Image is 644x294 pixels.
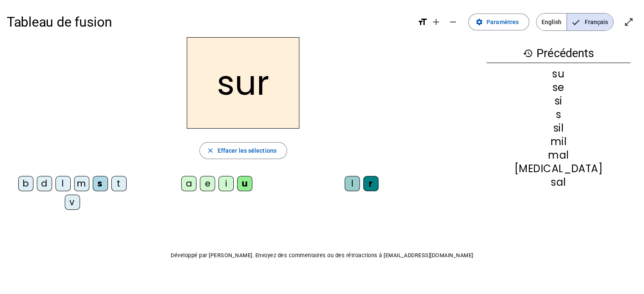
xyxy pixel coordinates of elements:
[536,13,614,31] mat-button-toggle-group: Language selection
[218,146,276,156] span: Effacer les sélections
[475,18,483,26] mat-icon: settings
[448,17,458,27] mat-icon: remove
[207,147,214,154] mat-icon: close
[486,96,630,106] div: si
[363,176,379,191] div: r
[620,14,637,30] button: Entrer en plein écran
[111,176,127,191] div: t
[65,195,80,210] div: v
[93,176,108,191] div: s
[7,8,411,36] h1: Tableau de fusion
[187,37,299,129] h2: sur
[345,176,360,191] div: l
[486,150,630,160] div: mal
[486,177,630,187] div: sal
[486,44,630,63] h3: Précédents
[486,137,630,147] div: mil
[417,17,428,27] mat-icon: format_size
[567,14,613,30] span: Français
[523,48,533,58] mat-icon: history
[536,14,567,30] span: English
[486,82,630,93] div: se
[486,123,630,133] div: sil
[486,164,630,174] div: [MEDICAL_DATA]
[200,176,215,191] div: e
[468,14,529,30] button: Paramètres
[428,14,445,30] button: Augmenter la taille de la police
[218,176,234,191] div: i
[237,176,252,191] div: u
[18,176,33,191] div: b
[624,17,634,27] mat-icon: open_in_full
[74,176,89,191] div: m
[55,176,71,191] div: l
[486,69,630,79] div: su
[181,176,196,191] div: a
[431,17,441,27] mat-icon: add
[7,250,637,261] p: Développé par [PERSON_NAME]. Envoyez des commentaires ou des rétroactions à [EMAIL_ADDRESS][DOMAI...
[37,176,52,191] div: d
[486,17,519,27] span: Paramètres
[199,142,287,159] button: Effacer les sélections
[486,110,630,120] div: s
[445,14,462,30] button: Diminuer la taille de la police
